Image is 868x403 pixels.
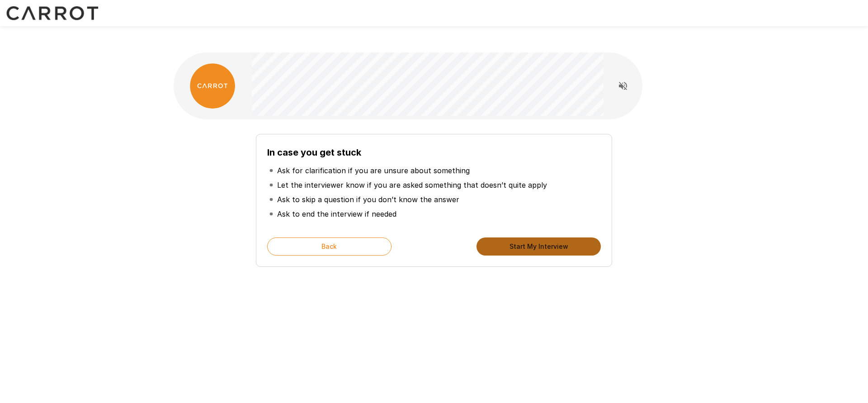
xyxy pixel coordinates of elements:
[267,147,361,158] b: In case you get stuck
[476,237,601,256] button: Start My Interview
[267,237,392,256] button: Back
[277,165,470,176] p: Ask for clarification if you are unsure about something
[277,209,396,219] p: Ask to end the interview if needed
[277,194,459,205] p: Ask to skip a question if you don’t know the answer
[190,63,235,109] img: carrot_logo.png
[277,180,547,190] p: Let the interviewer know if you are asked something that doesn’t quite apply
[614,77,632,95] button: Read questions aloud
